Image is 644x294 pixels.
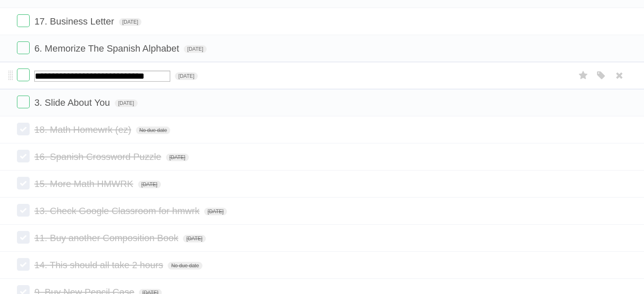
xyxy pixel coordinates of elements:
[115,99,138,107] span: [DATE]
[138,181,161,188] span: [DATE]
[34,260,165,270] span: 14. This should all take 2 hours
[17,123,30,135] label: Done
[184,45,207,53] span: [DATE]
[168,262,202,269] span: No due date
[17,69,30,81] label: Done
[119,18,142,26] span: [DATE]
[17,150,30,162] label: Done
[17,258,30,271] label: Done
[34,206,202,216] span: 13. Check Google Classroom for hmwrk
[17,177,30,190] label: Done
[34,16,116,27] span: 17. Business Letter
[34,179,135,189] span: 15. More Math HMWRK
[34,233,180,243] span: 11. Buy another Composition Book
[166,154,189,161] span: [DATE]
[17,231,30,244] label: Done
[17,204,30,217] label: Done
[17,96,30,108] label: Done
[34,97,112,108] span: 3. Slide About You
[175,72,198,80] span: [DATE]
[34,151,163,162] span: 16. Spanish Crossword Puzzle
[204,208,227,215] span: [DATE]
[575,69,591,82] label: Star task
[34,43,181,54] span: 6. Memorize The Spanish Alphabet
[17,41,30,54] label: Done
[183,235,206,242] span: [DATE]
[17,14,30,27] label: Done
[34,124,133,135] span: 18. Math Homewrk (ez)
[136,126,170,134] span: No due date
